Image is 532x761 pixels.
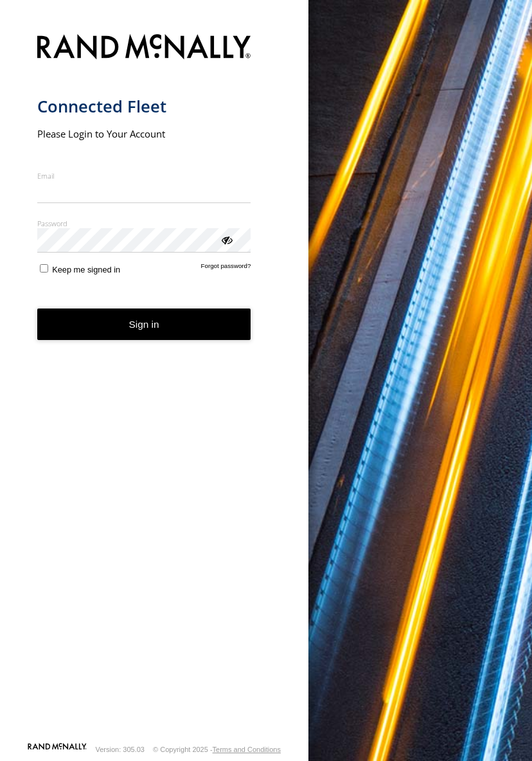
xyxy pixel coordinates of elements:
div: ViewPassword [220,233,233,246]
img: Rand McNally [37,31,251,64]
a: Visit our Website [28,743,87,756]
button: Sign in [37,309,251,340]
span: Keep me signed in [52,265,120,274]
label: Email [37,171,251,181]
a: Terms and Conditions [213,746,281,753]
div: Version: 305.03 [96,746,145,753]
div: © Copyright 2025 - [153,746,281,753]
form: main [37,26,272,742]
a: Forgot password? [201,262,251,274]
h2: Please Login to Your Account [37,127,251,140]
label: Password [37,219,251,228]
input: Keep me signed in [40,264,48,273]
h1: Connected Fleet [37,96,251,117]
